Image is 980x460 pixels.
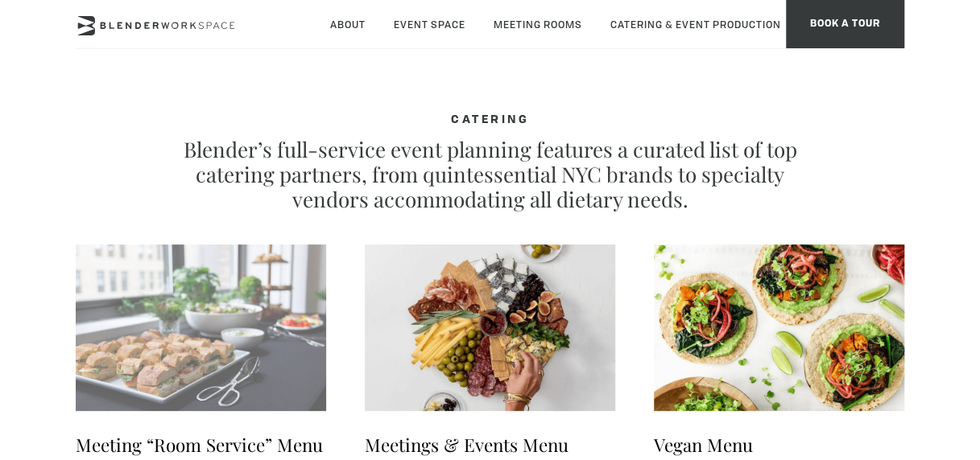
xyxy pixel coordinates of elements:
p: Blender’s full-service event planning features a curated list of top catering partners, from quin... [156,137,824,212]
h4: CATERING [156,113,824,127]
a: Vegan Menu [654,433,753,457]
a: Meetings & Events Menu [365,433,569,457]
iframe: Chat Widget [690,254,980,460]
a: Meeting “Room Service” Menu [76,433,323,457]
